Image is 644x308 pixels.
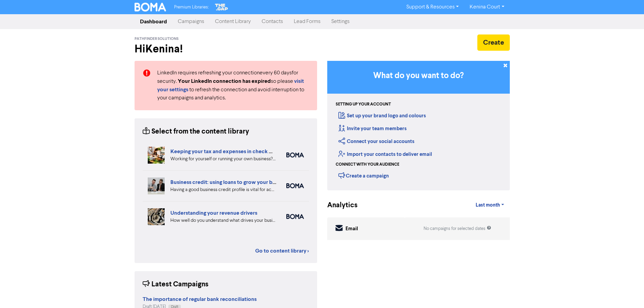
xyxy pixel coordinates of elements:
span: Premium Libraries: [174,5,209,9]
a: visit your settings [157,79,304,93]
a: Keeping your tax and expenses in check when you are self-employed [170,148,338,155]
iframe: Chat Widget [559,235,644,308]
div: Select from the content library [143,126,249,137]
div: Connect with your audience [336,162,399,168]
img: The Gap [214,3,229,11]
a: Kenina Court [464,2,509,13]
div: Getting Started in BOMA [327,61,510,190]
h2: Hi Kenina ! [135,43,317,55]
div: Create a campaign [338,170,389,181]
a: Connect your social accounts [338,138,414,145]
h3: What do you want to do? [337,71,500,81]
strong: The importance of regular bank reconciliations [143,296,257,303]
div: Analytics [327,200,349,211]
img: boma_accounting [286,214,304,219]
div: Working for yourself or running your own business? Setup robust systems for expenses & tax requir... [170,156,276,163]
a: Contacts [256,15,288,28]
img: boma [286,183,304,188]
div: Having a good business credit profile is vital for accessing routes to funding. We look at six di... [170,186,276,193]
span: Pathfinder Solutions [135,37,178,41]
div: LinkedIn requires refreshing your connection every 60 days for security. so please to refresh the... [152,69,314,102]
div: How well do you understand what drives your business revenue? We can help you review your numbers... [170,217,276,224]
a: The importance of regular bank reconciliations [143,297,257,302]
a: Settings [326,15,355,28]
div: Latest Campaigns [143,279,209,290]
a: Import your contacts to deliver email [338,151,432,158]
a: Understanding your revenue drivers [170,210,257,216]
a: Last month [470,198,509,212]
img: BOMA Logo [135,3,166,11]
button: Create [477,34,510,51]
a: Dashboard [135,15,172,28]
div: Setting up your account [336,101,391,108]
a: Campaigns [172,15,210,28]
div: No campaigns for selected dates [424,226,491,232]
strong: Your LinkedIn connection has expired [178,78,271,85]
div: Email [345,225,358,233]
a: Business credit: using loans to grow your business [170,179,290,186]
a: Go to content library > [255,247,309,255]
span: Last month [476,202,500,208]
a: Set up your brand logo and colours [338,113,426,119]
a: Lead Forms [288,15,326,28]
a: Content Library [210,15,256,28]
img: boma_accounting [286,152,304,158]
a: Support & Resources [401,2,464,13]
a: Invite your team members [338,125,407,132]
